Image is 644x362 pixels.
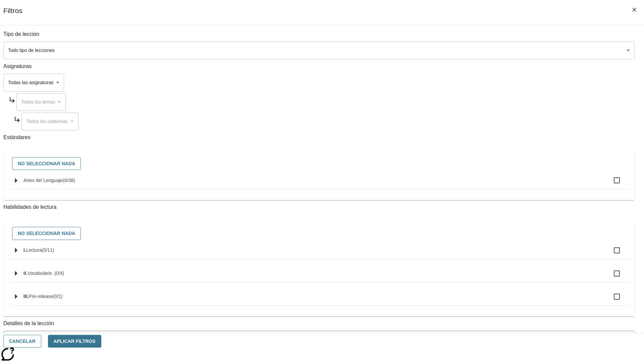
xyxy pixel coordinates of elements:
span: III. [23,294,29,299]
p: Tipo de leccion [3,31,635,38]
p: Asignaturas [3,63,635,70]
span: 0 estándares seleccionados/38 estándares en grupo [63,178,75,183]
p: Estándares [3,134,635,141]
span: Vocabulario . [28,270,55,276]
span: Lectura [26,247,42,253]
div: Seleccione un tipo de lección [3,42,635,59]
span: 0 estándares seleccionados/11 estándares en grupo [42,247,54,253]
h1: Filtros [3,7,22,25]
span: Artes del Lenguaje [23,178,63,183]
div: Seleccione una Asignatura [3,74,64,92]
div: La Actividad cubre los factores a considerar para el ajuste automático del lexile [4,331,634,346]
span: II. [23,270,28,276]
button: Aplicar Filtros [48,335,101,348]
button: Cerrar los filtros del Menú lateral [627,3,641,17]
span: I. [23,247,26,253]
div: Seleccione estándares [9,156,629,172]
p: Habilidades de lectura [3,203,635,211]
span: Pre-release [29,294,53,299]
div: Seleccione habilidades [9,225,629,242]
button: No seleccionar nada [12,227,81,240]
div: Seleccione una Asignatura [16,93,66,111]
button: Cancelar [3,335,41,348]
div: Seleccione una Asignatura [21,113,78,130]
ul: Seleccione habilidades [10,242,629,311]
ul: Seleccione estándares [10,172,629,195]
button: No seleccionar nada [12,157,81,170]
span: 0 estándares seleccionados/1 estándares en grupo [53,294,63,299]
span: 0 estándares seleccionados/4 estándares en grupo [55,270,64,276]
p: Detalles de la lección [3,320,635,327]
